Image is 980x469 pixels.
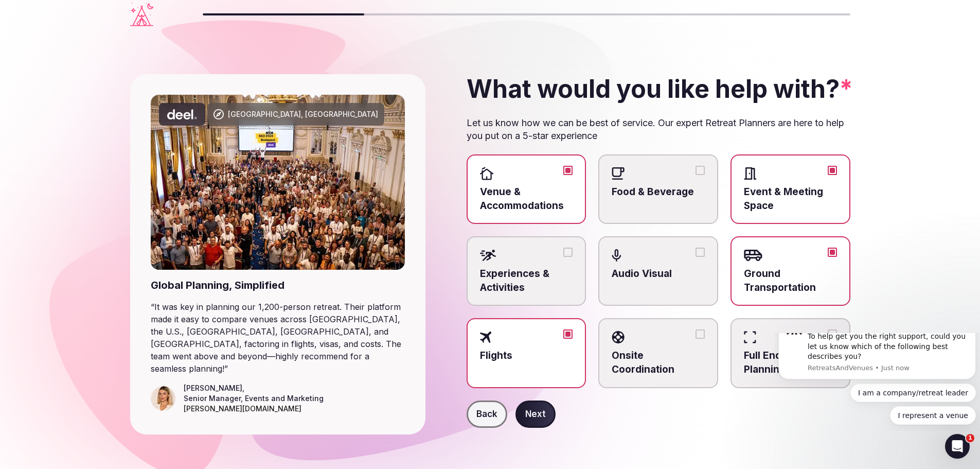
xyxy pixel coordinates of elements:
[184,404,324,414] div: [PERSON_NAME][DOMAIN_NAME]
[563,248,573,257] button: Experiences & Activities
[966,434,974,442] span: 1
[228,109,378,119] div: [GEOGRAPHIC_DATA], [GEOGRAPHIC_DATA]
[467,116,850,142] p: Let us know how we can be best of service. Our expert Retreat Planners are here to help you put o...
[612,349,705,376] span: Onsite Coordination
[612,267,705,281] span: Audio Visual
[563,329,573,339] button: Flights
[480,349,573,363] span: Flights
[167,109,197,119] svg: Deel company logo
[945,434,970,459] iframe: Intercom live chat
[744,185,837,213] span: Event & Meeting Space
[563,166,573,175] button: Venue & Accommodations
[151,278,405,292] div: Global Planning, Simplified
[480,267,573,294] span: Experiences & Activities
[184,384,242,392] cite: [PERSON_NAME]
[4,50,202,92] div: Quick reply options
[515,401,556,428] button: Next
[467,74,850,104] h2: What would you like help with?
[151,386,175,411] img: Triana Jewell-Lujan
[480,185,573,213] span: Venue & Accommodations
[696,329,705,339] button: Onsite Coordination
[151,95,405,270] img: Punta Umbria, Spain
[612,185,705,199] span: Food & Beverage
[828,166,837,175] button: Event & Meeting Space
[467,401,507,428] button: Back
[151,301,405,375] blockquote: “ It was key in planning our 1,200-person retreat. Their platform made it easy to compare venues ...
[184,393,324,404] div: Senior Manager, Events and Marketing
[828,329,837,339] button: Full End-to-End Planning
[774,333,980,431] iframe: Intercom notifications message
[184,383,324,414] figcaption: ,
[696,166,705,175] button: Food & Beverage
[828,248,837,257] button: Ground Transportation
[33,30,194,40] p: Message from RetreatsAndVenues, sent Just now
[696,248,705,257] button: Audio Visual
[76,50,202,69] button: Quick reply: I am a company/retreat leader
[744,267,837,294] span: Ground Transportation
[116,73,202,92] button: Quick reply: I represent a venue
[744,349,837,376] span: Full End-to-End Planning
[130,3,153,26] a: Visit the homepage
